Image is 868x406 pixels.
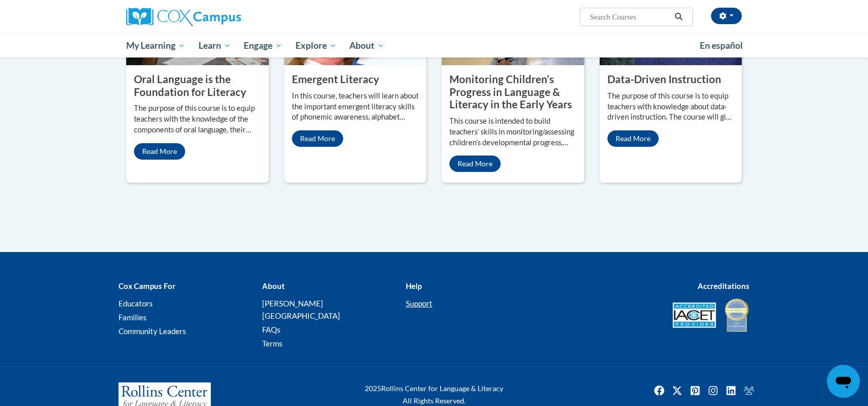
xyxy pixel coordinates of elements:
span: My Learning [126,40,185,52]
a: Engage [237,34,289,57]
property: Oral Language is the Foundation for Literacy [134,73,246,98]
a: My Learning [120,34,192,57]
b: Cox Campus For [119,281,175,291]
p: In this course, teachers will learn about the important emergent literacy skills of phonemic awar... [292,91,419,123]
button: Account Settings [711,8,742,24]
b: About [262,281,285,291]
a: En español [693,35,749,56]
img: Cox Campus [126,8,241,26]
a: About [343,34,391,57]
iframe: Button to launch messaging window [827,365,860,398]
a: Support [406,299,432,308]
div: Main menu [111,34,757,57]
b: Accreditations [698,281,749,291]
img: LinkedIn icon [723,382,739,399]
a: Facebook [651,382,667,399]
a: Community Leaders [119,326,186,336]
property: Emergent Literacy [292,73,379,85]
a: Terms [262,339,283,348]
a: [PERSON_NAME][GEOGRAPHIC_DATA] [262,299,340,320]
a: Cox Campus [126,8,321,26]
a: Families [119,313,147,322]
a: Explore [289,34,343,57]
button: Search [671,11,686,23]
a: Read More [607,130,659,147]
img: Facebook group icon [741,382,757,399]
a: Twitter [669,382,685,399]
p: The purpose of this course is to equip teachers with the knowledge of the components of oral lang... [134,103,261,136]
img: Facebook icon [651,382,667,399]
a: Facebook Group [741,382,757,399]
a: Instagram [705,382,721,399]
a: Read More [292,130,343,147]
a: Linkedin [723,382,739,399]
input: Search Courses [589,11,671,23]
span: Explore [295,40,337,52]
img: Pinterest icon [687,382,703,399]
span: 2025 [365,384,381,393]
property: Monitoring Children’s Progress in Language & Literacy in the Early Years [449,73,572,110]
img: Instagram icon [705,382,721,399]
property: Data-Driven Instruction [607,73,721,85]
a: Learn [192,34,238,57]
img: IDA® Accredited [724,297,749,333]
b: Help [406,281,422,291]
span: En español [700,40,743,51]
a: Read More [134,143,185,160]
a: FAQs [262,325,281,334]
img: Twitter icon [669,382,685,399]
img: Accredited IACET® Provider [673,302,716,328]
p: This course is intended to build teachers’ skills in monitoring/assessing children’s developmenta... [449,116,577,148]
a: Pinterest [687,382,703,399]
span: Engage [244,40,282,52]
a: Read More [449,156,501,172]
span: About [349,40,384,52]
a: Educators [119,299,153,308]
p: The purpose of this course is to equip teachers with knowledge about data-driven instruction. The... [607,91,735,123]
span: Learn [199,40,231,52]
